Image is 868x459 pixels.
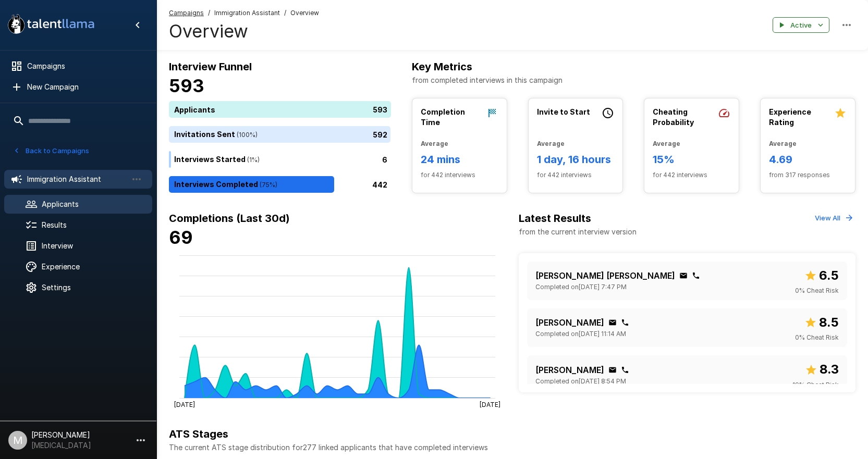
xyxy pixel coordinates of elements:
[535,376,626,387] span: Completed on [DATE] 8:54 PM
[795,332,839,343] span: 0 % Cheat Risk
[679,271,688,280] div: Click to copy
[537,151,615,168] h6: 1 day, 16 hours
[769,107,811,127] b: Experience Rating
[284,8,286,18] span: /
[214,8,280,18] span: Immigration Assistant
[769,170,847,180] span: from 317 responses
[773,17,829,33] button: Active
[535,282,627,292] span: Completed on [DATE] 7:47 PM
[169,20,319,42] h4: Overview
[169,75,204,96] b: 593
[535,364,604,376] p: [PERSON_NAME]
[169,428,228,440] b: ATS Stages
[169,60,252,73] b: Interview Funnel
[769,140,797,147] b: Average
[169,227,193,248] b: 69
[653,170,730,180] span: for 442 interviews
[421,140,448,147] b: Average
[819,268,839,283] b: 6.5
[519,227,637,237] p: from the current interview version
[535,269,675,282] p: [PERSON_NAME] [PERSON_NAME]
[608,318,617,327] div: Click to copy
[535,329,626,339] span: Completed on [DATE] 11:14 AM
[537,107,590,116] b: Invite to Start
[812,210,855,226] button: View All
[421,151,498,168] h6: 24 mins
[608,366,617,374] div: Click to copy
[621,366,629,374] div: Click to copy
[373,129,387,140] p: 592
[480,400,500,408] tspan: [DATE]
[537,140,565,147] b: Average
[174,400,195,408] tspan: [DATE]
[805,359,839,379] span: Overall score out of 10
[804,266,839,286] span: Overall score out of 10
[537,170,615,180] span: for 442 interviews
[653,107,694,127] b: Cheating Probability
[412,75,855,85] p: from completed interviews in this campaign
[412,60,472,73] b: Key Metrics
[819,315,839,330] b: 8.5
[208,8,210,18] span: /
[535,316,604,329] p: [PERSON_NAME]
[169,9,204,17] u: Campaigns
[421,170,498,180] span: for 442 interviews
[373,104,387,115] p: 593
[421,107,465,127] b: Completion Time
[653,140,680,147] b: Average
[804,313,839,332] span: Overall score out of 10
[519,212,591,225] b: Latest Results
[372,179,387,190] p: 442
[769,151,847,168] h6: 4.69
[169,212,290,225] b: Completions (Last 30d)
[792,380,839,390] span: 19 % Cheat Risk
[795,286,839,296] span: 0 % Cheat Risk
[290,8,319,18] span: Overview
[169,442,855,453] p: The current ATS stage distribution for 277 linked applicants that have completed interviews
[820,362,839,377] b: 8.3
[621,318,629,327] div: Click to copy
[653,151,730,168] h6: 15%
[692,271,700,280] div: Click to copy
[382,154,387,165] p: 6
